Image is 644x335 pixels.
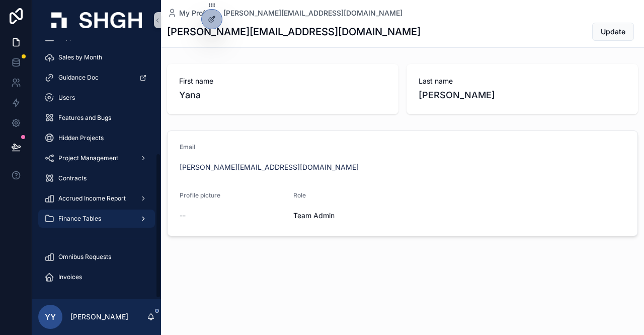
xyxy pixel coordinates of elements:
a: Guidance Doc [38,69,155,87]
a: Invoices [38,268,155,286]
span: My Profile [179,8,213,18]
span: Sales by Month [58,53,102,61]
span: -- [180,211,186,221]
h1: [PERSON_NAME][EMAIL_ADDRESS][DOMAIN_NAME] [167,25,421,39]
span: Role [293,191,306,199]
a: Finance Tables [38,210,155,228]
span: Profile picture [180,191,220,199]
a: Sales by Month [38,48,155,66]
span: Last name [419,76,626,86]
span: Update [601,27,625,37]
span: Email [180,143,195,151]
a: Features and Bugs [38,109,155,127]
span: [PERSON_NAME] [419,88,626,102]
span: Omnibus Requests [58,253,111,261]
span: Guidance Doc [58,74,99,82]
span: First name [179,76,386,86]
a: Users [38,89,155,107]
span: Invoices [58,273,82,281]
span: Team Admin [293,211,335,221]
span: Project Management [58,154,118,162]
span: Accrued Income Report [58,194,126,203]
span: Yana [179,88,386,102]
span: Users [58,94,75,102]
div: scrollable content [32,40,161,299]
span: Finance Tables [58,215,101,223]
button: Update [592,23,634,41]
a: Omnibus Requests [38,248,155,266]
p: [PERSON_NAME] [70,312,128,322]
a: [PERSON_NAME][EMAIL_ADDRESS][DOMAIN_NAME] [180,162,359,172]
a: [PERSON_NAME][EMAIL_ADDRESS][DOMAIN_NAME] [223,8,403,18]
span: Features and Bugs [58,114,111,122]
span: Contracts [58,174,87,182]
a: My Profile [167,8,213,18]
a: Hidden Projects [38,129,155,147]
a: Project Management [38,149,155,167]
a: Contracts [38,169,155,187]
a: Accrued Income Report [38,189,155,208]
span: YY [45,311,56,323]
span: Hidden Projects [58,134,104,142]
img: App logo [51,12,142,28]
